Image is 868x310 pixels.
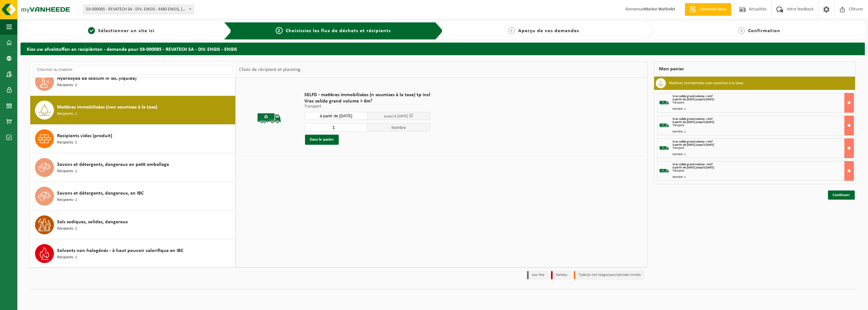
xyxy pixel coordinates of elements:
span: Récipients: 1 [57,197,77,203]
span: Savons et détergents, dangereux en petit emballage [57,161,169,168]
p: Transport [304,104,430,109]
span: 2 [276,27,283,34]
div: Choix de récipient et planning [236,62,304,78]
span: Récipients: 1 [57,111,77,117]
a: 1Sélectionner un site ici [24,27,219,35]
span: Matières immobilisées (non soumises à la taxe) [57,103,157,111]
strong: à partir de [DATE] jusqu'à [DATE] [672,98,714,101]
div: Transport [672,124,853,127]
span: 1 [88,27,95,34]
span: Sélectionner un site ici [98,28,155,33]
strong: à partir de [DATE] jusqu'à [DATE] [672,143,714,147]
span: Vrac solide grand volume > 6m³ [304,98,430,104]
h3: Matières immobilisées (non soumises à la taxe) [669,78,743,88]
span: 3 [508,27,515,34]
strong: à partir de [DATE] jusqu'à [DATE] [672,166,714,169]
a: Continuer [828,190,855,200]
span: Récipients: 1 [57,168,77,174]
div: Transport [672,169,853,173]
button: Savons et détergents, dangereux en petit emballage Récipients: 1 [30,153,236,182]
div: Nombre: 1 [672,108,853,111]
span: Récipients: 1 [57,226,77,232]
input: Chercher du matériel [33,65,232,74]
span: Sels sodiques, solides, dangereux [57,218,128,226]
div: Nombre: 1 [672,153,853,156]
div: Transport [672,101,853,104]
div: Nombre: 1 [672,130,853,133]
span: Aperçu de vos demandes [518,28,579,33]
span: jusqu'à [DATE] [384,114,408,118]
span: 03-000085 - REVATECH SA - DIV. ENGIS - 4480 ENGIS, RUE DU PARC INDUSTRIEL 2 [84,5,193,14]
span: SELFD - matières immobilisées (n soumises à la taxe) tp incl [304,92,430,98]
strong: Marine Wathelet [644,7,675,12]
span: Recipients vides (produit) [57,132,112,140]
span: Solvants non halogénés - à haut pouvoir calorifique en IBC [57,247,183,254]
span: Confirmation [748,28,780,33]
span: Vrac solide grand volume > 6m³ [672,117,713,121]
span: Vrac solide grand volume > 6m³ [672,95,713,98]
span: Récipients: 1 [57,254,77,260]
span: 03-000085 - REVATECH SA - DIV. ENGIS - 4480 ENGIS, RUE DU PARC INDUSTRIEL 2 [83,5,194,14]
span: Vrac solide grand volume > 6m³ [672,163,713,166]
button: Recipients vides (produit) Récipients: 1 [30,125,236,153]
a: Demande devis [685,3,731,16]
span: Nombre [367,123,431,132]
button: Sels sodiques, solides, dangereux Récipients: 1 [30,211,236,239]
div: Transport [672,147,853,150]
strong: à partir de [DATE] jusqu'à [DATE] [672,120,714,124]
div: Nombre: 1 [672,176,853,179]
button: Hydroxyde de sodium in IBC (liquide) Récipients: 2 [30,67,236,96]
div: Mon panier [654,61,855,77]
li: Jour fixe [527,271,548,279]
span: Savons et détergents, dangereux, en IBC [57,190,144,197]
button: Savons et détergents, dangereux, en IBC Récipients: 1 [30,182,236,211]
button: Matières immobilisées (non soumises à la taxe) Récipients: 1 [30,96,236,125]
li: Tijdelijk niet toegestaan/période limitée [574,271,644,279]
button: Dans le panier [305,135,339,145]
span: Vrac solide grand volume > 6m³ [672,140,713,143]
span: Hydroxyde de sodium in IBC (liquide) [57,75,137,82]
li: Holiday [551,271,571,279]
span: 4 [738,27,745,34]
span: Demande devis [698,6,728,13]
span: Choisissiez les flux de déchets et récipients [286,28,391,33]
span: Récipients: 2 [57,82,77,88]
input: Sélectionnez date [304,112,367,120]
span: Récipients: 1 [57,140,77,146]
h2: Kies uw afvalstoffen en recipiënten - demande pour 03-000085 - REVATECH SA - DIV. ENGIS - ENGIS [21,43,865,55]
button: Solvants non halogénés - à haut pouvoir calorifique en IBC Récipients: 1 [30,239,236,268]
